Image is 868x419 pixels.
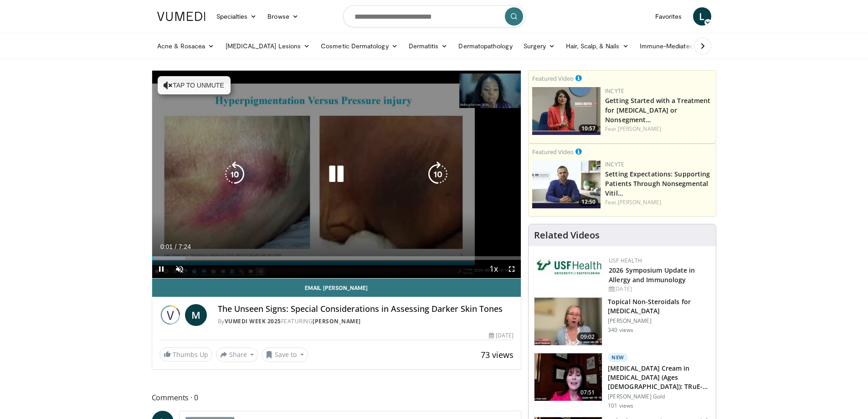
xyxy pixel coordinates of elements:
[175,243,177,250] span: /
[605,125,712,133] div: Feat.
[481,349,514,360] span: 73 views
[534,230,600,241] h4: Related Videos
[518,37,561,55] a: Surgery
[608,353,628,362] p: New
[608,297,710,316] h3: Topical Non-Steroidals for [MEDICAL_DATA]
[179,243,191,250] span: 7:24
[159,304,181,326] img: Vumedi Week 2025
[532,160,601,208] img: 98b3b5a8-6d6d-4e32-b979-fd4084b2b3f2.png.150x105_q85_crop-smart_upscale.jpg
[579,124,598,133] span: 10:57
[608,402,633,409] p: 101 views
[152,392,522,403] span: Comments 0
[185,304,207,326] a: M
[503,260,521,278] button: Fullscreen
[577,388,599,397] span: 07:51
[211,7,262,26] a: Specialties
[532,87,601,135] a: 10:57
[579,198,598,206] span: 12:50
[577,332,599,341] span: 09:02
[225,317,281,325] a: Vumedi Week 2025
[608,393,710,400] p: [PERSON_NAME] Gold
[158,76,231,94] button: Tap to unmute
[262,347,308,362] button: Save to
[618,198,661,206] a: [PERSON_NAME]
[152,279,521,297] a: Email [PERSON_NAME]
[608,364,710,391] h3: [MEDICAL_DATA] Cream in [MEDICAL_DATA] (Ages [DEMOGRAPHIC_DATA]): TRuE-AD3 Results
[605,96,710,124] a: Getting Started with a Treatment for [MEDICAL_DATA] or Nonsegment…
[403,37,453,55] a: Dermatitis
[343,5,525,27] input: Search topics, interventions
[160,243,173,250] span: 0:01
[534,298,602,345] img: 34a4b5e7-9a28-40cd-b963-80fdb137f70d.150x105_q85_crop-smart_upscale.jpg
[534,297,710,346] a: 09:02 Topical Non-Steroidals for [MEDICAL_DATA] [PERSON_NAME] 340 views
[532,148,574,156] small: Featured Video
[534,353,710,409] a: 07:51 New [MEDICAL_DATA] Cream in [MEDICAL_DATA] (Ages [DEMOGRAPHIC_DATA]): TRuE-AD3 Results [PER...
[609,266,695,284] a: 2026 Symposium Update in Allergy and Immunology
[605,87,624,95] a: Incyte
[534,353,602,401] img: 1c16d693-d614-4af5-8a28-e4518f6f5791.150x105_q85_crop-smart_upscale.jpg
[152,71,521,279] video-js: Video Player
[618,125,661,133] a: [PERSON_NAME]
[220,37,316,55] a: [MEDICAL_DATA] Lesions
[536,257,604,277] img: 6ba8804a-8538-4002-95e7-a8f8012d4a11.png.150x105_q85_autocrop_double_scale_upscale_version-0.2.jpg
[560,37,634,55] a: Hair, Scalp, & Nails
[605,170,710,197] a: Setting Expectations: Supporting Patients Through Nonsegmental Vitil…
[605,198,712,207] div: Feat.
[484,260,503,278] button: Playback Rate
[609,257,642,264] a: USF Health
[634,37,708,55] a: Immune-Mediated
[608,317,710,325] p: [PERSON_NAME]
[218,304,514,314] h4: The Unseen Signs: Special Considerations in Assessing Darker Skin Tones
[315,37,403,55] a: Cosmetic Dermatology
[453,37,518,55] a: Dermatopathology
[152,256,521,260] div: Progress Bar
[157,12,205,21] img: VuMedi Logo
[532,87,601,135] img: e02a99de-beb8-4d69-a8cb-018b1ffb8f0c.png.150x105_q85_crop-smart_upscale.jpg
[532,74,574,83] small: Featured Video
[608,326,633,334] p: 340 views
[216,347,258,362] button: Share
[152,37,220,55] a: Acne & Rosacea
[650,7,688,26] a: Favorites
[605,160,624,168] a: Incyte
[218,317,514,326] div: By FEATURING
[159,347,212,362] a: Thumbs Up
[693,7,711,26] a: L
[170,260,189,278] button: Unmute
[262,7,304,26] a: Browse
[532,160,601,208] a: 12:50
[489,331,514,340] div: [DATE]
[313,317,361,325] a: [PERSON_NAME]
[152,260,170,278] button: Pause
[609,285,709,293] div: [DATE]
